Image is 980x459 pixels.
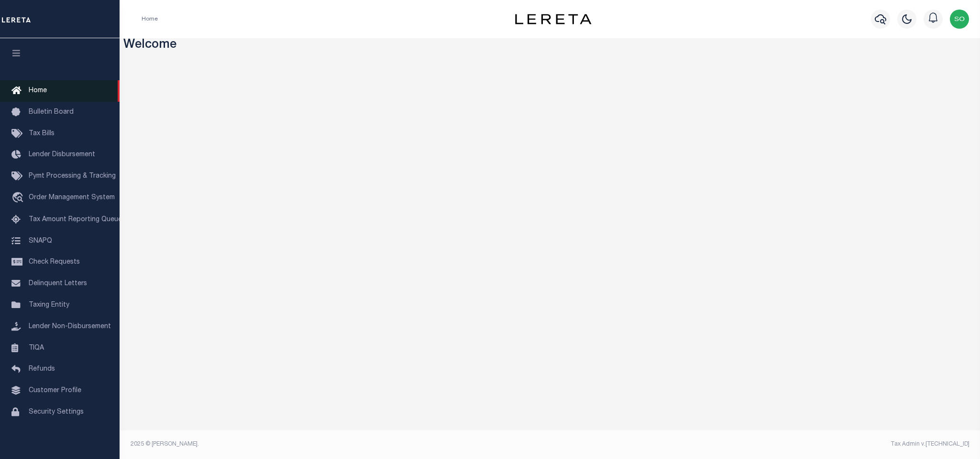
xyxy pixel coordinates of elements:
[29,366,55,373] span: Refunds
[29,151,95,158] span: Lender Disbursement
[29,409,84,416] span: Security Settings
[950,10,969,29] img: svg+xml;base64,PHN2ZyB4bWxucz0iaHR0cDovL3d3dy53My5vcmcvMjAwMC9zdmciIHBvaW50ZXItZXZlbnRzPSJub25lIi...
[123,38,977,53] h3: Welcome
[29,173,116,180] span: Pymt Processing & Tracking
[29,280,87,287] span: Delinquent Letters
[557,440,969,448] div: Tax Admin v.[TECHNICAL_ID]
[29,194,115,201] span: Order Management System
[29,259,80,266] span: Check Requests
[29,216,122,223] span: Tax Amount Reporting Queue
[29,323,111,330] span: Lender Non-Disbursement
[11,192,27,204] i: travel_explore
[29,302,69,309] span: Taxing Entity
[142,15,158,23] li: Home
[29,87,47,94] span: Home
[29,237,52,244] span: SNAPQ
[123,440,550,448] div: 2025 © [PERSON_NAME].
[29,130,55,137] span: Tax Bills
[29,109,74,116] span: Bulletin Board
[29,387,81,394] span: Customer Profile
[515,14,592,24] img: logo-dark.svg
[29,344,44,351] span: TIQA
